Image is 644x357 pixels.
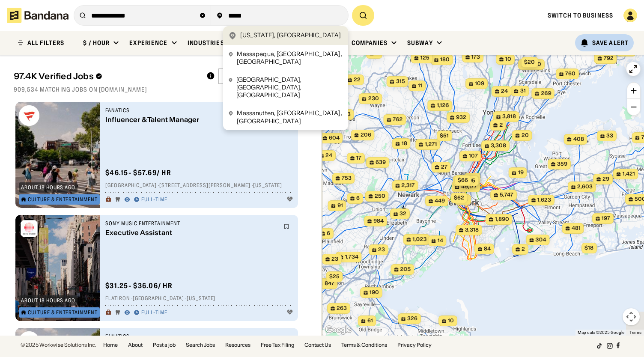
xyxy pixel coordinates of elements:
div: Massapequa, [GEOGRAPHIC_DATA], [GEOGRAPHIC_DATA] [237,50,343,65]
span: 1,421 [623,170,635,178]
a: Post a job [153,342,176,348]
div: Companies [352,39,388,47]
span: 481 [572,225,581,232]
div: about 18 hours ago [21,298,75,303]
img: Google [324,324,352,336]
span: 33 [606,132,613,140]
a: Terms (opens in new tab) [629,330,641,335]
span: 760 [565,70,575,77]
span: 197 [602,215,610,222]
span: 24 [501,88,508,95]
span: $20 [524,59,535,65]
span: 1,126 [437,102,449,109]
span: 326 [407,315,417,322]
div: Sony Music Entertainment [105,220,278,227]
span: 932 [456,114,466,121]
div: [GEOGRAPHIC_DATA], [GEOGRAPHIC_DATA], [GEOGRAPHIC_DATA] [236,76,343,99]
span: 250 [375,193,385,200]
span: 1,023 [413,236,427,243]
span: 753 [342,175,352,182]
button: Map camera controls [623,308,640,325]
span: 3,318 [465,226,479,234]
span: 359 [557,161,567,168]
span: $25 [329,273,340,280]
span: 61 [367,317,373,324]
span: 22 [354,76,361,83]
div: Industries [188,39,224,47]
img: Fanatics logo [19,331,39,352]
span: 91 [337,202,343,209]
a: Switch to Business [548,12,613,19]
span: $18 [584,244,593,251]
span: 18 [402,140,407,147]
span: 6 [327,230,330,237]
a: Open this area in Google Maps (opens a new window) [324,324,352,336]
div: Massanutten, [GEOGRAPHIC_DATA], [GEOGRAPHIC_DATA] [237,109,343,125]
a: Home [103,342,118,348]
img: Sony Music Entertainment logo [19,218,39,239]
a: Free Tax Filing [261,342,294,348]
div: Full-time [141,309,167,316]
a: Privacy Policy [397,342,432,348]
span: 6 [356,195,360,202]
div: Full-time [141,196,167,203]
span: 269 [541,90,551,97]
span: 27 [441,164,447,171]
a: Terms & Conditions [341,342,387,348]
div: Influencer & Talent Manager [105,116,278,124]
span: 3,818 [502,113,516,120]
span: 604 [329,134,340,142]
span: 180 [440,56,450,63]
span: $51 [440,132,449,139]
div: ALL FILTERS [27,40,64,46]
span: 11 [418,82,422,89]
span: 1,734 [345,253,358,261]
span: 32 [400,210,406,217]
span: 639 [376,159,386,166]
span: $62 [454,194,464,201]
span: 2 [522,246,525,253]
span: Map data ©2025 Google [578,330,624,335]
div: Culture & Entertainment [28,197,98,202]
span: 23 [378,246,385,253]
span: 205 [400,266,411,273]
span: 206 [361,131,371,139]
span: 408 [573,136,584,143]
div: $ 31.25 - $36.06 / hr [105,281,173,290]
a: Resources [225,342,250,348]
div: grid [14,98,308,336]
div: [GEOGRAPHIC_DATA] · [STREET_ADDRESS][PERSON_NAME] · [US_STATE] [105,182,293,189]
span: 2,317 [402,182,415,189]
span: 125 [420,54,429,62]
div: Subway [407,39,433,47]
div: © 2025 Workwise Solutions Inc. [21,342,96,348]
a: About [128,342,143,348]
span: 984 [373,217,384,225]
div: Executive Assistant [105,229,278,237]
span: 10 [505,56,511,63]
span: $66 [458,177,468,183]
div: Experience [129,39,167,47]
span: 23 [331,256,338,263]
div: Culture & Entertainment [28,310,98,315]
span: 2 [499,122,503,129]
span: 10 [448,317,454,324]
span: 1,623 [537,196,551,204]
div: 909,534 matching jobs on [DOMAIN_NAME] [14,86,308,93]
span: 2,603 [577,183,593,190]
img: Fanatics logo [19,105,39,126]
span: 792 [604,55,614,62]
div: Fanatics [105,333,278,340]
span: 5,747 [500,191,513,199]
span: 3,308 [491,142,506,149]
a: Contact Us [304,342,331,348]
div: about 18 hours ago [21,185,75,190]
div: $ 46.15 - $57.69 / hr [105,168,171,177]
span: 31 [520,87,526,95]
div: $ / hour [83,39,110,47]
span: 304 [536,236,546,244]
span: 17 [356,155,361,162]
span: 49,177 [461,183,477,190]
span: 107 [469,152,478,160]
